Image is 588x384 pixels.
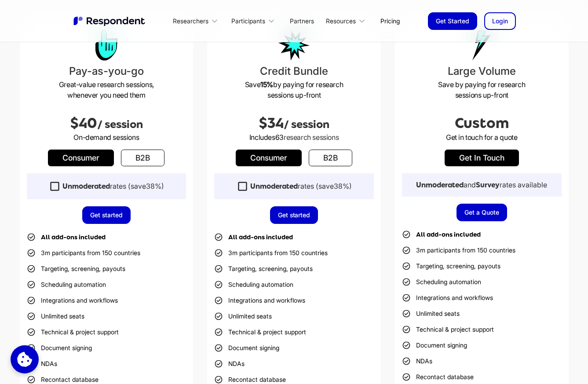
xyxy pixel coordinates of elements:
[214,342,279,354] li: Document signing
[97,118,143,131] span: / session
[457,204,507,221] a: Get a Quote
[484,12,516,30] a: Login
[62,182,164,191] div: rates (save )
[284,118,329,131] span: / session
[27,263,125,275] li: Targeting, screening, payouts
[27,63,186,79] h3: Pay-as-you-go
[250,182,352,191] div: rates (save )
[326,17,356,26] div: Resources
[321,11,373,31] div: Resources
[402,244,515,256] li: 3m participants from 150 countries
[27,79,186,100] p: Great-value research sessions, whenever you need them
[250,182,298,190] strong: Unmoderated
[402,371,474,383] li: Recontact database
[309,150,352,166] a: b2b
[27,247,140,259] li: 3m participants from 150 countries
[402,276,481,288] li: Scheduling automation
[27,310,84,322] li: Unlimited seats
[402,355,432,367] li: NDAs
[214,358,245,370] li: NDAs
[259,115,284,131] span: $34
[334,182,349,190] span: 38%
[214,247,328,259] li: 3m participants from 150 countries
[455,115,509,131] span: Custom
[121,150,164,166] a: b2b
[214,132,374,143] p: Includes
[214,278,293,291] li: Scheduling automation
[373,11,407,31] a: Pricing
[214,263,313,275] li: Targeting, screening, payouts
[402,339,467,351] li: Document signing
[270,206,318,224] a: Get started
[214,294,305,307] li: Integrations and workflows
[416,180,547,190] div: and rates available
[70,115,97,131] span: $40
[146,182,161,190] span: 38%
[214,79,374,100] p: Save by paying for research sessions up-front
[445,150,519,166] a: get in touch
[173,17,208,26] div: Researchers
[476,181,500,189] strong: Survey
[27,278,106,291] li: Scheduling automation
[214,63,374,79] h3: Credit Bundle
[416,181,464,189] strong: Unmoderated
[214,310,272,322] li: Unlimited seats
[402,260,500,272] li: Targeting, screening, payouts
[226,11,282,31] div: Participants
[27,358,57,370] li: NDAs
[402,292,493,304] li: Integrations and workflows
[27,294,118,307] li: Integrations and workflows
[428,12,477,30] a: Get Started
[402,323,494,336] li: Technical & project support
[236,150,302,166] a: Consumer
[48,150,114,166] a: Consumer
[402,79,562,100] p: Save by paying for research sessions up-front
[416,231,481,238] strong: All add-ons included
[82,206,131,224] a: Get started
[73,15,147,27] a: home
[284,133,339,142] span: research sessions
[214,326,306,338] li: Technical & project support
[168,11,226,31] div: Researchers
[62,182,110,190] strong: Unmoderated
[260,80,273,89] strong: 15%
[231,17,265,26] div: Participants
[27,326,119,338] li: Technical & project support
[402,132,562,143] p: Get in touch for a quote
[402,307,460,320] li: Unlimited seats
[73,15,147,27] img: Untitled UI logotext
[228,234,293,241] strong: All add-ons included
[283,11,321,31] a: Partners
[27,342,92,354] li: Document signing
[41,234,106,241] strong: All add-ons included
[402,63,562,79] h3: Large Volume
[275,133,284,142] span: 63
[27,132,186,143] p: On-demand sessions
